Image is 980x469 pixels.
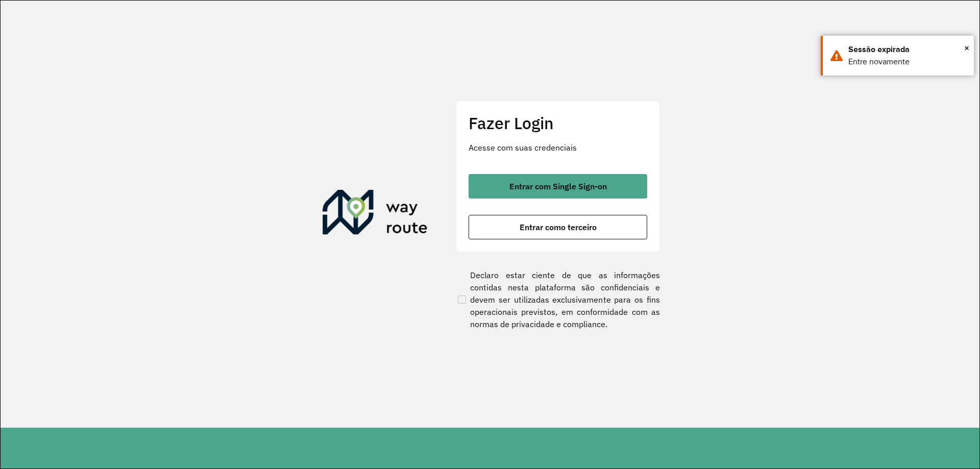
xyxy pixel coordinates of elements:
button: Close [964,40,969,56]
span: Entrar como terceiro [520,223,597,231]
p: Acesse com suas credenciais [469,141,647,154]
button: button [469,174,647,199]
h2: Fazer Login [469,113,647,133]
img: Roteirizador AmbevTech [323,190,428,239]
span: Entrar com Single Sign-on [509,182,607,190]
button: button [469,215,647,239]
label: Declaro estar ciente de que as informações contidas nesta plataforma são confidenciais e devem se... [456,269,660,330]
div: Sessão expirada [848,43,966,56]
span: × [964,40,969,56]
div: Entre novamente [848,56,966,68]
